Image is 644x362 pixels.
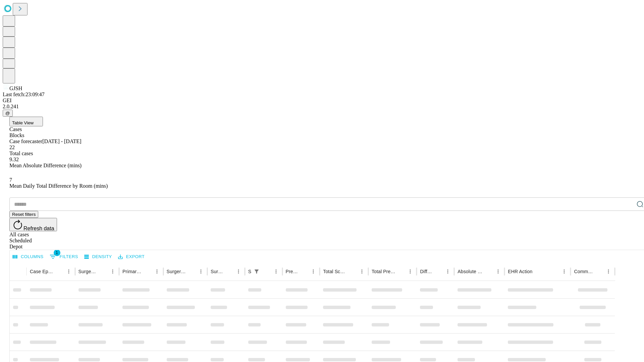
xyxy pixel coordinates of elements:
button: Table View [9,117,43,126]
button: Show filters [48,251,80,262]
button: Menu [443,267,452,276]
div: Comments [574,269,593,274]
button: Menu [309,267,318,276]
div: Scheduled In Room Duration [248,269,251,274]
button: Show filters [252,267,261,276]
button: Sort [348,267,357,276]
button: Sort [55,267,64,276]
button: Sort [533,267,542,276]
button: Menu [559,267,569,276]
div: Primary Service [122,269,142,274]
span: 22 [9,144,15,150]
span: Refresh data [23,226,54,231]
button: Sort [434,267,443,276]
button: Density [83,252,114,262]
button: Menu [406,267,415,276]
span: Reset filters [12,212,36,217]
button: Menu [196,267,206,276]
div: Case Epic Id [30,269,54,274]
div: Absolute Difference [458,269,483,274]
div: Total Scheduled Duration [323,269,347,274]
div: Total Predicted Duration [372,269,396,274]
div: Difference [420,269,433,274]
span: Table View [12,120,34,125]
span: Last fetch: 23:09:47 [3,92,45,97]
span: Case forecaster [9,138,42,144]
button: @ [3,110,13,117]
span: Mean Absolute Difference (mins) [9,163,82,168]
span: 9.32 [9,157,19,162]
div: Predicted In Room Duration [286,269,299,274]
button: Menu [64,267,73,276]
div: Surgery Date [211,269,224,274]
button: Menu [271,267,281,276]
div: 1 active filter [252,267,261,276]
div: Surgery Name [167,269,186,274]
span: Total cases [9,150,33,156]
button: Sort [484,267,493,276]
span: 7 [9,177,12,183]
button: Menu [108,267,117,276]
button: Sort [224,267,234,276]
button: Select columns [11,252,45,262]
button: Sort [594,267,604,276]
button: Menu [152,267,162,276]
span: GJSH [9,85,22,91]
button: Menu [234,267,243,276]
button: Menu [604,267,613,276]
button: Export [116,252,146,262]
button: Sort [299,267,309,276]
span: Mean Daily Total Difference by Room (mins) [9,183,108,189]
div: 2.0.241 [3,104,641,110]
div: EHR Action [508,269,532,274]
div: GEI [3,98,641,104]
button: Menu [357,267,367,276]
button: Sort [262,267,271,276]
button: Sort [187,267,196,276]
button: Sort [396,267,406,276]
span: @ [5,111,10,116]
button: Menu [493,267,503,276]
button: Sort [99,267,108,276]
button: Reset filters [9,211,38,218]
button: Refresh data [9,218,57,231]
div: Surgeon Name [78,269,98,274]
button: Sort [143,267,152,276]
span: [DATE] - [DATE] [42,138,81,144]
span: 1 [54,249,60,256]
